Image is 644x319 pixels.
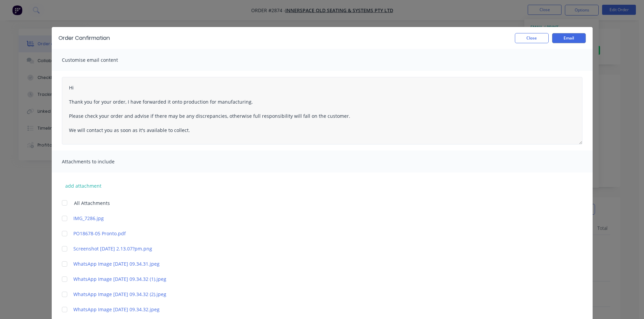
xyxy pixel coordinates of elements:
span: Attachments to include [62,157,136,166]
a: WhatsApp Image [DATE] 09.34.32 (1).jpeg [73,275,551,283]
span: Customise email content [62,55,136,65]
button: Close [515,33,549,43]
a: WhatsApp Image [DATE] 09.34.32.jpeg [73,306,551,313]
a: WhatsApp Image [DATE] 09.34.32 (2).jpeg [73,291,551,298]
span: All Attachments [74,200,110,207]
a: PO18678-05 Pronto.pdf [73,230,551,237]
textarea: Hi Thank you for your order, I have forwarded it onto production for manufacturing. Please check ... [62,77,582,144]
button: add attachment [62,181,105,191]
button: Email [552,33,586,43]
a: IMG_7286.jpg [73,215,551,222]
a: WhatsApp Image [DATE] 09.34.31.jpeg [73,260,551,267]
a: Screenshot [DATE] 2.13.07?pm.png [73,245,551,252]
div: Order Confirmation [58,34,110,42]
